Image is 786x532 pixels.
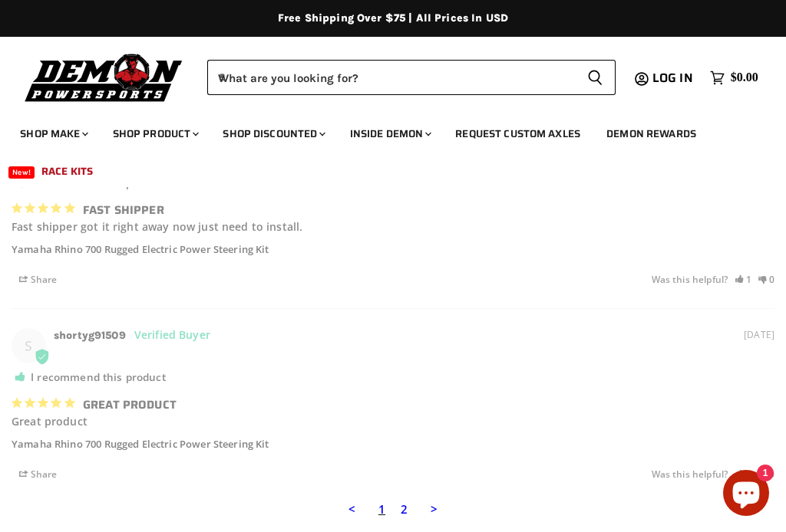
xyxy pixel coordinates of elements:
[12,466,64,482] span: Share
[735,468,751,481] a: Rate review as helpful
[595,118,708,149] a: Demon Rewards
[83,201,164,219] h3: Fast Shipper
[575,60,616,95] button: Search
[12,437,269,451] a: Yamaha Rhino 700 Rugged Electric Power Steering Kit
[646,71,702,85] a: Log in
[8,112,755,187] ul: Main menu
[10,394,76,412] span: 5-Star Rating Review
[702,67,766,89] a: $0.00
[207,60,616,95] form: Product
[339,118,441,149] a: Inside Demon
[10,199,76,217] span: 5-Star Rating Review
[12,242,269,256] a: Yamaha Rhino 700 Rugged Electric Power Steering Kit
[393,494,415,524] a: Page 2
[718,470,774,520] inbox-online-store-chat: Shopify online store chat
[12,219,774,235] p: Fast shipper got it right away now just need to install.
[652,68,693,87] span: Log in
[735,469,751,480] i: 3
[30,156,104,187] a: Race Kits
[652,274,774,285] div: Was this helpful?
[211,118,335,149] a: Shop Discounted
[12,414,774,429] p: Great product
[12,328,46,363] div: S
[8,118,97,149] a: Shop Make
[652,469,774,480] div: Was this helpful?
[423,494,445,524] a: Next page
[12,503,774,516] ul: Reviews Pagination
[12,271,64,287] span: Share
[8,166,35,179] span: New!
[15,371,774,384] div: I recommend this product
[758,273,774,286] a: Rate review as not helpful
[758,274,774,285] i: 0
[371,494,393,524] a: Page 1
[735,273,751,286] a: Rate review as helpful
[444,118,592,149] a: Request Custom Axles
[101,118,209,149] a: Shop Product
[207,60,575,95] input: When autocomplete results are available use up and down arrows to review and enter to select
[744,328,774,342] div: [DATE]
[54,329,126,342] strong: shortyg91509
[83,396,177,414] h3: Great product
[20,50,188,104] img: Demon Powersports
[735,274,751,285] i: 1
[731,71,758,85] span: $0.00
